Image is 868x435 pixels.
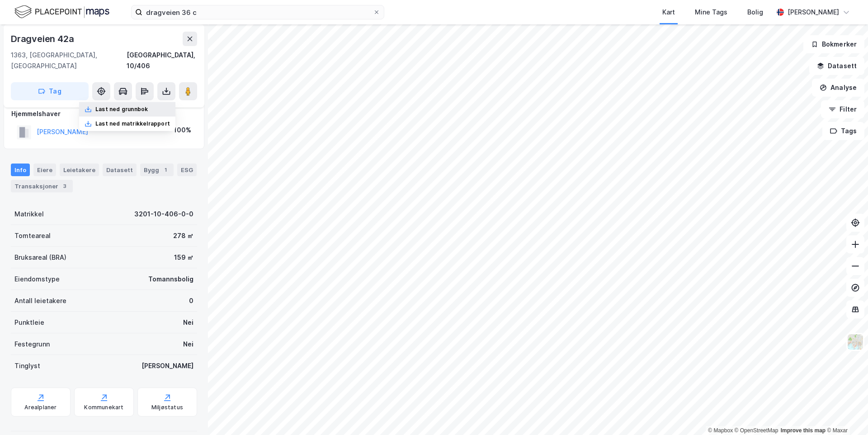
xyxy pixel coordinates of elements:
[823,392,868,435] iframe: Chat Widget
[84,404,123,411] div: Kommunekart
[60,182,69,191] div: 3
[14,209,44,220] div: Matrikkel
[95,120,170,127] div: Last ned matrikkelrapport
[11,180,73,192] div: Transaksjoner
[847,333,864,351] img: Z
[14,317,44,328] div: Punktleie
[788,7,839,18] div: [PERSON_NAME]
[11,164,30,176] div: Info
[803,35,864,53] button: Bokmerker
[174,252,193,263] div: 159 ㎡
[95,106,148,113] div: Last ned grunnbok
[821,100,864,118] button: Filter
[127,50,197,71] div: [GEOGRAPHIC_DATA], 10/406
[11,32,75,46] div: Dragveien 42a
[747,7,763,18] div: Bolig
[695,7,727,18] div: Mine Tags
[174,125,191,136] div: 100%
[189,295,193,306] div: 0
[14,295,66,306] div: Antall leietakere
[11,82,89,100] button: Tag
[812,79,864,97] button: Analyse
[24,404,57,411] div: Arealplaner
[60,164,99,176] div: Leietakere
[183,339,193,350] div: Nei
[134,209,193,220] div: 3201-10-406-0-0
[177,164,197,176] div: ESG
[735,427,778,434] a: OpenStreetMap
[14,360,40,371] div: Tinglyst
[822,122,864,140] button: Tags
[14,339,50,350] div: Festegrunn
[142,360,193,371] div: [PERSON_NAME]
[183,317,193,328] div: Nei
[14,274,60,285] div: Eiendomstype
[823,392,868,435] div: Kontrollprogram for chat
[14,252,66,263] div: Bruksareal (BRA)
[33,164,56,176] div: Eiere
[11,50,127,71] div: 1363, [GEOGRAPHIC_DATA], [GEOGRAPHIC_DATA]
[140,164,174,176] div: Bygg
[809,57,864,75] button: Datasett
[103,164,137,176] div: Datasett
[161,165,170,174] div: 1
[173,230,193,241] div: 278 ㎡
[11,108,197,119] div: Hjemmelshaver
[148,274,193,285] div: Tomannsbolig
[708,427,733,434] a: Mapbox
[151,404,183,411] div: Miljøstatus
[662,7,675,18] div: Kart
[781,427,826,434] a: Improve this map
[14,4,109,20] img: logo.f888ab2527a4732fd821a326f86c7f29.svg
[142,5,373,19] input: Søk på adresse, matrikkel, gårdeiere, leietakere eller personer
[14,230,51,241] div: Tomteareal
